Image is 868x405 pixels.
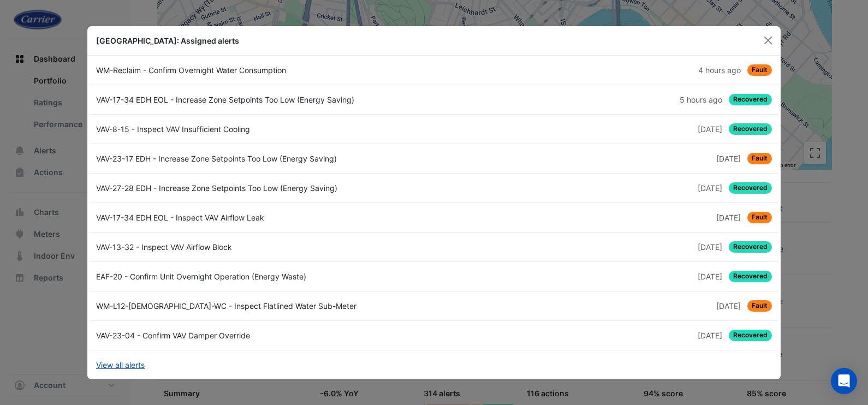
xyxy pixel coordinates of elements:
div: WM-Reclaim - Confirm Overnight Water Consumption [90,64,434,76]
button: Close [760,32,776,49]
a: View all alerts [96,359,145,371]
span: Thu 04-Sep-2025 14:31 AEST [698,331,722,340]
div: VAV-23-17 EDH - Increase Zone Setpoints Too Low (Energy Saving) [90,153,434,164]
span: Recovered [729,271,772,282]
div: VAV-8-15 - Inspect VAV Insufficient Cooling [90,123,434,135]
div: VAV-13-32 - Inspect VAV Airflow Block [90,241,434,253]
div: VAV-23-04 - Confirm VAV Damper Override [90,330,434,341]
span: Fri 10-Oct-2025 10:46 AEST [698,183,722,193]
span: Fault [747,153,772,164]
div: EAF-20 - Confirm Unit Overnight Operation (Energy Waste) [90,271,434,282]
span: Recovered [729,94,772,105]
span: Wed 15-Oct-2025 08:15 AEST [698,65,741,75]
b: [GEOGRAPHIC_DATA]: Assigned alerts [96,36,239,45]
span: Tue 07-Oct-2025 12:46 AEST [698,242,722,252]
span: Wed 08-Oct-2025 06:45 AEST [716,213,741,222]
span: Mon 13-Oct-2025 07:01 AEST [716,154,741,163]
div: VAV-17-34 EDH EOL - Increase Zone Setpoints Too Low (Energy Saving) [90,94,434,105]
span: Fault [747,300,772,312]
div: VAV-27-28 EDH - Increase Zone Setpoints Too Low (Energy Saving) [90,182,434,194]
span: Fault [747,212,772,223]
div: Open Intercom Messenger [831,368,857,394]
span: Thu 18-Sep-2025 23:30 AEST [698,272,722,281]
span: Wed 15-Oct-2025 06:46 AEST [680,95,722,104]
span: Recovered [729,182,772,194]
span: Thu 18-Sep-2025 09:01 AEST [716,301,741,311]
div: VAV-17-34 EDH EOL - Inspect VAV Airflow Leak [90,212,434,223]
span: Recovered [729,241,772,253]
span: Recovered [729,123,772,135]
span: Tue 14-Oct-2025 10:31 AEST [698,124,722,134]
span: Fault [747,64,772,76]
div: WM-L12-[DEMOGRAPHIC_DATA]-WC - Inspect Flatlined Water Sub-Meter [90,300,434,312]
span: Recovered [729,330,772,341]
